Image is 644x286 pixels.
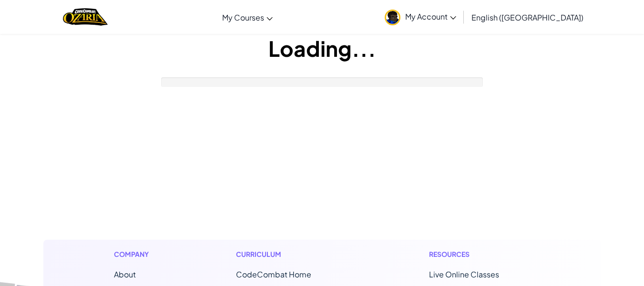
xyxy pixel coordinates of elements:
span: CodeCombat Home [236,269,311,279]
h1: Company [114,249,158,259]
h1: Resources [429,249,531,259]
a: Live Online Classes [429,269,499,279]
span: English ([GEOGRAPHIC_DATA]) [471,12,583,22]
a: About [114,269,136,279]
span: My Courses [222,12,264,22]
a: My Account [380,2,461,32]
h1: Curriculum [236,249,351,259]
a: My Courses [217,4,277,30]
span: My Account [405,11,456,21]
a: English ([GEOGRAPHIC_DATA]) [467,4,588,30]
img: avatar [385,10,400,25]
a: Ozaria by CodeCombat logo [63,7,107,27]
img: Home [63,7,107,27]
